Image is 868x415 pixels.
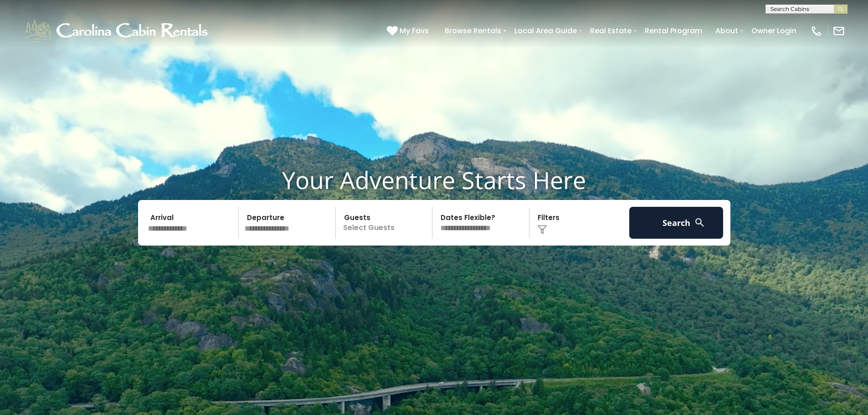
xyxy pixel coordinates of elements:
[23,17,212,45] img: White-1-1-2.png
[400,25,429,36] span: My Favs
[7,166,861,194] h1: Your Adventure Starts Here
[586,23,636,39] a: Real Estate
[510,23,581,39] a: Local Area Guide
[629,207,724,239] button: Search
[440,23,506,39] a: Browse Rentals
[694,217,705,228] img: search-regular-white.png
[640,23,707,39] a: Rental Program
[711,23,743,39] a: About
[832,25,845,37] img: mail-regular-white.png
[810,25,823,37] img: phone-regular-white.png
[339,207,432,239] p: Select Guests
[747,23,801,39] a: Owner Login
[538,225,547,234] img: filter--v1.png
[387,25,431,37] a: My Favs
